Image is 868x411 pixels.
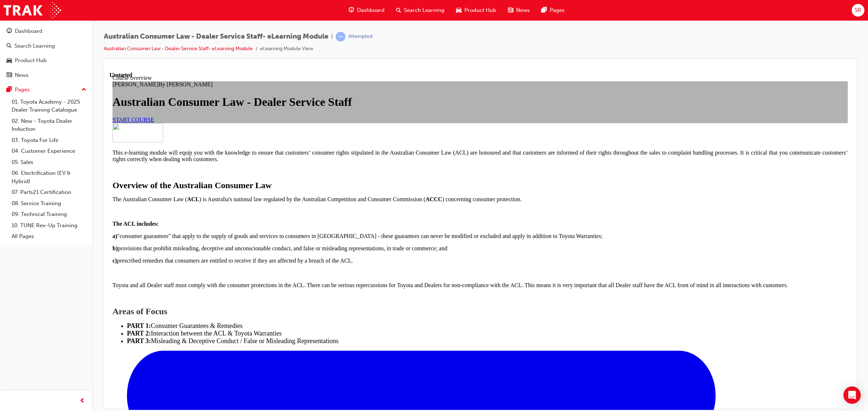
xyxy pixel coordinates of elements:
[3,69,89,82] a: News
[516,6,530,14] span: News
[3,161,8,167] strong: a)
[3,124,412,130] span: The Australian Consumer Law ( ) is Australia's national law regulated by the Australian Competiti...
[855,6,861,14] span: SR
[15,71,29,79] div: News
[9,209,89,220] a: 09. Technical Training
[550,6,565,14] span: Pages
[3,149,49,155] strong: The ACL includes:
[7,28,12,35] span: guage-icon
[3,9,49,16] span: [PERSON_NAME]
[336,32,345,42] span: learningRecordVerb_ATTEMPT-icon
[9,146,89,157] a: 04. Customer Experience
[9,157,89,168] a: 05. Sales
[41,250,133,258] span: Consumer Guarantees & Remedies
[3,109,162,118] span: Overview of the Australian Consumer Law
[390,3,450,18] a: search-iconSearch Learning
[81,85,86,95] span: up-icon
[15,56,47,65] div: Product Hub
[3,173,338,179] span: provisions that prohibit misleading, deceptive and unconscionable conduct, and false or misleadin...
[396,6,401,15] span: search-icon
[464,6,496,14] span: Product Hub
[3,23,89,83] button: DashboardSearch LearningProduct HubNews
[80,397,85,406] span: prev-icon
[3,83,89,96] button: Pages
[316,124,332,130] strong: ACCC
[9,187,89,198] a: 07. Parts21 Certification
[7,43,12,49] span: search-icon
[404,6,444,14] span: Search Learning
[536,3,570,18] a: pages-iconPages
[343,3,390,18] a: guage-iconDashboard
[9,168,89,187] a: 06. Electrification (EV & Hybrid)
[3,25,89,38] a: Dashboard
[9,135,89,146] a: 03. Toyota For Life
[349,6,354,15] span: guage-icon
[357,6,384,14] span: Dashboard
[41,265,229,273] span: Misleading & Deceptive Conduct / False or Misleading Representations
[15,27,42,35] div: Dashboard
[77,124,90,130] strong: ACL
[3,173,8,179] strong: b)
[331,33,333,41] span: |
[3,161,493,167] span: "consumer guarantees" that apply to the supply of goods and services to consumers in [GEOGRAPHIC_...
[9,220,89,231] a: 10. TUNE Rev-Up Training
[104,46,253,52] a: Australian Consumer Law - Dealer Service Staff- eLearning Module
[17,250,41,258] span: PART 1:
[7,57,12,64] span: car-icon
[260,45,313,53] li: eLearning Module View
[4,2,61,18] img: Trak
[456,6,461,15] span: car-icon
[3,39,89,53] a: Search Learning
[104,33,328,41] span: Australian Consumer Law - Dealer Service Staff- eLearning Module
[3,45,44,51] a: START COURSE
[7,87,12,93] span: pages-icon
[843,386,861,404] div: Open Intercom Messenger
[3,235,58,244] span: Areas of Focus
[49,9,103,16] span: By [PERSON_NAME]
[3,23,738,37] h1: Australian Consumer Law - Dealer Service Staff
[502,3,536,18] a: news-iconNews
[17,265,41,273] strong: PART 3:
[17,258,41,265] strong: PART 2:
[3,3,42,9] span: Course overview
[450,3,502,18] a: car-iconProduct Hub
[9,96,89,116] a: 01. Toyota Academy - 2025 Dealer Training Catalogue
[14,42,55,50] div: Search Learning
[9,116,89,135] a: 02. New - Toyota Dealer Induction
[508,6,513,15] span: news-icon
[9,231,89,242] a: All Pages
[3,186,7,192] strong: c)
[15,86,30,94] div: Pages
[852,4,864,17] button: SR
[3,78,738,90] span: This e-learning module will equip you with the knowledge to ensure that customers’ consumer right...
[3,54,89,67] a: Product Hub
[9,198,89,209] a: 08. Service Training
[3,186,243,192] span: prescribed remedies that consumers are entitled to receive if they are affected by a breach of th...
[7,72,12,79] span: news-icon
[541,6,547,15] span: pages-icon
[17,258,172,265] span: Interaction between the ACL & Toyota Warranties
[348,33,373,40] div: Attempted
[3,210,678,216] span: Toyota and all Dealer staff must comply with the consumer protections in the ACL. There can be se...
